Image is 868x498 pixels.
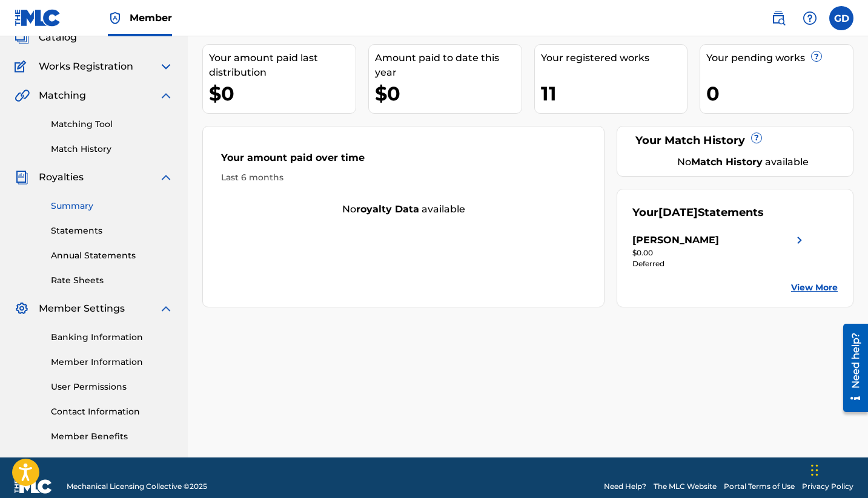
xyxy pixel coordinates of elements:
[51,143,173,156] a: Match History
[209,80,356,107] div: $0
[159,301,173,316] img: expand
[791,281,838,294] a: View More
[658,206,698,219] span: [DATE]
[51,405,173,418] a: Contact Information
[39,30,77,45] span: Catalog
[39,301,125,316] span: Member Settings
[51,381,173,393] a: User Permissions
[51,200,173,212] a: Summary
[221,151,586,171] div: Your amount paid over time
[648,155,838,169] div: No available
[691,156,763,168] strong: Match History
[130,11,172,25] span: Member
[159,170,173,185] img: expand
[632,233,807,269] a: [PERSON_NAME]right chevron icon$0.00Deferred
[802,481,853,492] a: Privacy Policy
[541,51,687,65] div: Your registered works
[15,30,29,45] img: Catalog
[375,80,522,107] div: $0
[51,356,173,369] a: Member Information
[51,331,173,344] a: Banking Information
[356,203,419,215] strong: royalty data
[159,59,173,74] img: expand
[108,11,122,25] img: Top Rightsholder
[39,59,133,74] span: Works Registration
[632,247,807,258] div: $0.00
[159,88,173,103] img: expand
[766,6,790,30] a: Public Search
[654,481,717,492] a: The MLC Website
[829,6,853,30] div: User Menu
[51,274,173,287] a: Rate Sheets
[792,233,807,247] img: right chevron icon
[15,59,30,74] img: Works Registration
[39,88,86,103] span: Matching
[798,6,822,30] div: Help
[221,171,586,184] div: Last 6 months
[67,481,207,492] span: Mechanical Licensing Collective © 2025
[771,11,786,25] img: search
[15,301,29,316] img: Member Settings
[604,481,646,492] a: Need Help?
[39,170,84,185] span: Royalties
[51,118,173,131] a: Matching Tool
[811,452,818,488] div: Drag
[706,80,853,107] div: 0
[632,205,764,221] div: Your Statements
[812,51,821,61] span: ?
[632,258,807,269] div: Deferred
[724,481,795,492] a: Portal Terms of Use
[803,11,817,25] img: help
[15,479,52,494] img: logo
[632,233,719,247] div: [PERSON_NAME]
[51,224,173,237] a: Statements
[834,318,868,418] iframe: Resource Center
[15,9,61,27] img: MLC Logo
[807,440,868,498] iframe: Chat Widget
[209,51,356,80] div: Your amount paid last distribution
[203,202,604,217] div: No available
[51,430,173,443] a: Member Benefits
[632,133,838,149] div: Your Match History
[706,51,853,65] div: Your pending works
[752,133,761,143] span: ?
[15,170,29,185] img: Royalties
[15,88,30,103] img: Matching
[541,80,687,107] div: 11
[15,30,77,45] a: CatalogCatalog
[375,51,522,80] div: Amount paid to date this year
[51,249,173,262] a: Annual Statements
